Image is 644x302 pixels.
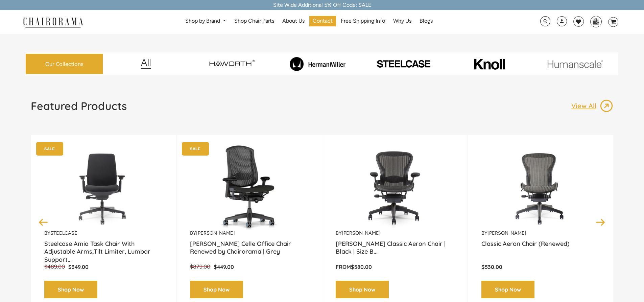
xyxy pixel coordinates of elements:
img: image_8_173eb7e0-7579-41b4-bc8e-4ba0b8ba93e8.png [276,57,359,71]
p: by [190,230,308,236]
a: Shop Now [44,281,97,299]
span: $879.00 [190,263,210,270]
span: $349.00 [68,263,89,270]
span: Free Shipping Info [341,18,385,25]
button: Next [595,216,606,228]
img: PHOTO-2024-07-09-00-53-10-removebg-preview.png [362,59,445,69]
a: Steelcase [50,230,77,236]
span: Contact [313,18,333,25]
img: Herman Miller Classic Aeron Chair | Black | Size B (Renewed) - chairorama [336,145,454,230]
a: Contact [309,16,336,26]
img: Herman Miller Celle Office Chair Renewed by Chairorama | Grey - chairorama [198,145,301,230]
a: Herman Miller Classic Aeron Chair | Black | Size B (Renewed) - chairorama Herman Miller Classic A... [336,145,454,230]
span: About Us [282,18,305,25]
span: $530.00 [481,263,502,270]
img: image_12.png [127,59,165,69]
p: From [336,263,454,271]
a: Herman Miller Celle Office Chair Renewed by Chairorama | Grey - chairorama Herman Miller Celle Of... [190,145,308,230]
p: by [336,230,454,236]
span: $580.00 [351,263,372,270]
img: image_10_1.png [459,58,520,70]
a: Classic Aeron Chair (Renewed) - chairorama Classic Aeron Chair (Renewed) - chairorama [481,145,600,230]
img: WhatsApp_Image_2024-07-12_at_16.23.01.webp [591,16,601,26]
h1: Featured Products [31,99,127,113]
text: SALE [190,146,200,151]
a: View All [571,99,613,113]
a: Shop Now [481,281,534,299]
span: $449.00 [214,263,234,270]
a: [PERSON_NAME] Classic Aeron Chair | Black | Size B... [336,240,454,257]
p: View All [571,101,600,110]
a: Shop by Brand [182,16,230,26]
span: $489.00 [44,263,65,270]
a: Shop Now [190,281,243,299]
a: Featured Products [31,99,127,118]
a: [PERSON_NAME] [196,230,235,236]
img: image_13.png [600,99,613,113]
a: Free Shipping Info [337,16,388,26]
button: Previous [38,216,49,228]
a: [PERSON_NAME] [342,230,381,236]
img: Classic Aeron Chair (Renewed) - chairorama [481,145,600,230]
a: Our Collections [26,54,103,74]
nav: DesktopNavigation [116,16,502,28]
a: Shop Chair Parts [231,16,278,26]
img: image_7_14f0750b-d084-457f-979a-a1ab9f6582c4.png [190,54,273,74]
a: [PERSON_NAME] [487,230,526,236]
p: by [481,230,600,236]
span: Blogs [420,18,433,25]
p: by [44,230,163,236]
img: image_11.png [534,60,617,68]
a: Why Us [390,16,415,26]
span: Why Us [393,18,411,25]
a: Steelcase Amia Task Chair With Adjustable Arms,Tilt Limiter, Lumbar Support... [44,240,163,257]
a: Classic Aeron Chair (Renewed) [481,240,600,257]
a: About Us [279,16,308,26]
img: Amia Chair by chairorama.com [44,145,163,230]
a: Amia Chair by chairorama.com Renewed Amia Chair chairorama.com [44,145,163,230]
img: chairorama [19,16,87,28]
a: Blogs [416,16,436,26]
a: [PERSON_NAME] Celle Office Chair Renewed by Chairorama | Grey [190,240,308,257]
a: Shop Now [336,281,389,299]
text: SALE [44,146,55,151]
span: Shop Chair Parts [234,18,274,25]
